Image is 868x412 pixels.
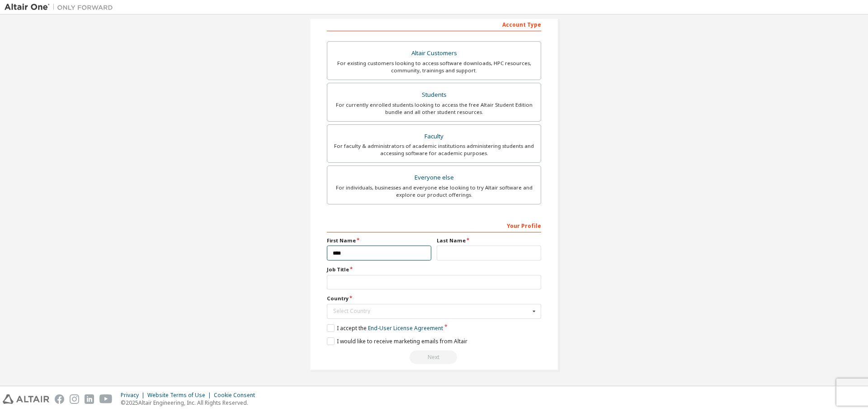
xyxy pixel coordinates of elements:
label: I accept the [327,324,443,332]
div: For individuals, businesses and everyone else looking to try Altair software and explore our prod... [333,184,535,199]
div: Account Type [327,17,541,31]
div: Privacy [121,392,147,399]
img: linkedin.svg [85,394,94,404]
div: Students [333,89,535,101]
label: Job Title [327,266,541,273]
div: Select Country [333,308,530,314]
div: For currently enrolled students looking to access the free Altair Student Edition bundle and all ... [333,101,535,116]
label: I would like to receive marketing emails from Altair [327,337,467,345]
div: Your Profile [327,218,541,232]
div: Altair Customers [333,47,535,60]
div: Everyone else [333,171,535,184]
label: First Name [327,237,431,244]
img: facebook.svg [55,394,64,404]
img: youtube.svg [99,394,113,404]
p: © 2025 Altair Engineering, Inc. All Rights Reserved. [121,399,260,407]
a: End-User License Agreement [368,324,443,332]
img: instagram.svg [70,394,79,404]
div: Cookie Consent [214,392,260,399]
div: Website Terms of Use [147,392,214,399]
div: For existing customers looking to access software downloads, HPC resources, community, trainings ... [333,60,535,74]
img: Altair One [5,3,118,12]
div: For faculty & administrators of academic institutions administering students and accessing softwa... [333,142,535,157]
label: Country [327,295,541,302]
img: altair_logo.svg [3,394,49,404]
div: Read and acccept EULA to continue [327,350,541,364]
label: Last Name [437,237,541,244]
div: Faculty [333,130,535,143]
